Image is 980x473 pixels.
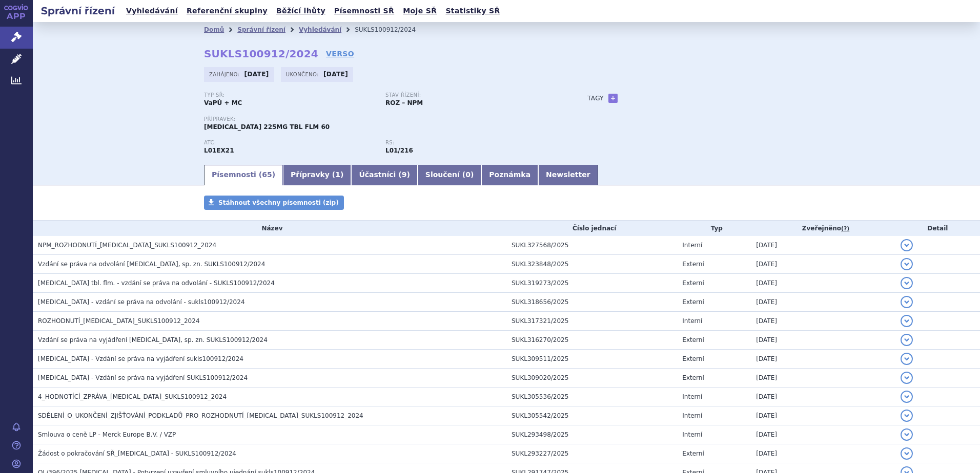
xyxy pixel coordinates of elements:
button: detail [901,239,913,251]
span: Externí [682,374,704,381]
button: detail [901,353,913,365]
td: [DATE] [751,236,895,255]
span: Externí [682,298,704,306]
span: Interní [682,431,702,438]
span: Externí [682,261,704,268]
button: detail [901,372,913,384]
abbr: (?) [841,225,849,232]
strong: léčba pokročilého nemalobuněčného karcinomu plic se skipping mutací METex14 [385,147,413,154]
td: [DATE] [751,293,895,312]
th: Číslo jednací [506,221,677,236]
a: Referenční skupiny [183,4,271,18]
strong: VaPÚ + MC [204,99,242,106]
li: SUKLS100912/2024 [355,22,429,37]
td: SUKL327568/2025 [506,236,677,255]
td: SUKL309020/2025 [506,369,677,388]
td: [DATE] [751,312,895,331]
h2: Správní řízení [33,4,123,18]
a: Stáhnout všechny písemnosti (zip) [204,196,344,210]
td: SUKL293498/2025 [506,425,677,444]
span: TEPMETKO - Vzdání se práva na vyjádření sukls100912/2024 [38,355,243,362]
a: Moje SŘ [400,4,440,18]
span: Externí [682,279,704,287]
button: detail [901,296,913,308]
span: [MEDICAL_DATA] 225MG TBL FLM 60 [204,123,330,131]
p: Stav řízení: [385,92,557,98]
td: [DATE] [751,369,895,388]
span: SDĚLENÍ_O_UKONČENÍ_ZJIŠŤOVÁNÍ_PODKLADŮ_PRO_ROZHODNUTÍ_TEPMETKO_SUKLS100912_2024 [38,412,363,419]
td: SUKL309511/2025 [506,350,677,369]
td: SUKL318656/2025 [506,293,677,312]
td: SUKL317321/2025 [506,312,677,331]
span: 0 [465,170,471,179]
strong: SUKLS100912/2024 [204,48,318,60]
span: Vzdání se práva na vyjádření TEPMETKO, sp. zn. SUKLS100912/2024 [38,336,268,343]
span: 1 [335,170,340,179]
th: Zveřejněno [751,221,895,236]
th: Typ [677,221,751,236]
button: detail [901,428,913,441]
a: Písemnosti (65) [204,165,283,185]
span: 65 [262,170,272,179]
span: Žádost o pokračování SŘ_TEPMETKO - SUKLS100912/2024 [38,450,236,457]
strong: [DATE] [244,71,269,78]
span: TEPMETKO tbl. flm. - vzdání se práva na odvolání - SUKLS100912/2024 [38,279,275,287]
button: detail [901,315,913,327]
p: RS: [385,140,557,146]
th: Název [33,221,506,236]
strong: ROZ – NPM [385,99,423,106]
button: detail [901,391,913,403]
td: [DATE] [751,274,895,293]
h3: Tagy [587,92,604,104]
span: Externí [682,336,704,343]
strong: [DATE] [323,71,348,78]
a: Newsletter [538,165,598,185]
a: VERSO [326,49,354,59]
span: Interní [682,393,702,400]
a: Vyhledávání [123,4,181,18]
span: Interní [682,242,702,249]
a: Statistiky SŘ [442,4,503,18]
td: [DATE] [751,388,895,406]
td: [DATE] [751,425,895,444]
button: detail [901,258,913,270]
span: NPM_ROZHODNUTÍ_TEPMETKO_SUKLS100912_2024 [38,242,216,249]
span: Vzdání se práva na odvolání TEPMETKO, sp. zn. SUKLS100912/2024 [38,261,265,268]
p: Typ SŘ: [204,92,375,98]
a: Přípravky (1) [283,165,351,185]
td: [DATE] [751,255,895,274]
button: detail [901,277,913,289]
a: + [608,94,618,103]
span: Interní [682,412,702,419]
button: detail [901,410,913,422]
a: Domů [204,26,224,33]
button: detail [901,447,913,460]
a: Správní řízení [237,26,285,33]
td: SUKL305542/2025 [506,406,677,425]
span: Interní [682,317,702,325]
th: Detail [895,221,980,236]
td: SUKL323848/2025 [506,255,677,274]
p: ATC: [204,140,375,146]
p: Přípravek: [204,116,567,122]
a: Písemnosti SŘ [331,4,397,18]
span: TEPMETKO - Vzdání se práva na vyjádření SUKLS100912/2024 [38,374,248,381]
a: Sloučení (0) [418,165,481,185]
span: 9 [402,170,407,179]
span: 4_HODNOTÍCÍ_ZPRÁVA_TEPMETKO_SUKLS100912_2024 [38,393,227,400]
a: Běžící lhůty [273,4,329,18]
span: Stáhnout všechny písemnosti (zip) [218,199,339,206]
td: SUKL316270/2025 [506,331,677,350]
td: [DATE] [751,406,895,425]
span: TEPMETKO - vzdání se práva na odvolání - sukls100912/2024 [38,298,245,306]
td: SUKL319273/2025 [506,274,677,293]
td: SUKL293227/2025 [506,444,677,463]
td: [DATE] [751,350,895,369]
span: Zahájeno: [209,70,241,78]
span: Smlouva o ceně LP - Merck Europe B.V. / VZP [38,431,176,438]
span: Externí [682,355,704,362]
a: Vyhledávání [299,26,341,33]
td: SUKL305536/2025 [506,388,677,406]
strong: TEPOTINIB [204,147,234,154]
button: detail [901,334,913,346]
